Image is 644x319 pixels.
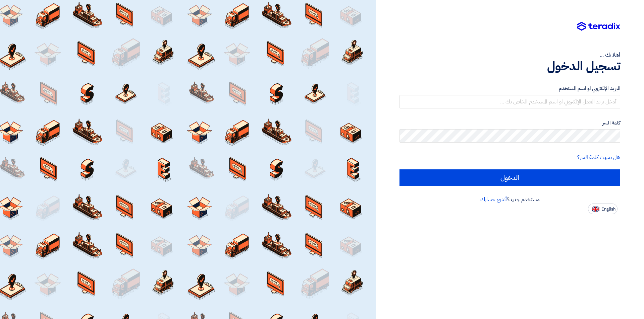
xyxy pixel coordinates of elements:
a: هل نسيت كلمة السر؟ [577,153,620,161]
label: البريد الإلكتروني او اسم المستخدم [399,85,620,92]
img: Teradix logo [577,22,620,31]
div: مستخدم جديد؟ [399,195,620,204]
input: أدخل بريد العمل الإلكتروني او اسم المستخدم الخاص بك ... [399,95,620,108]
button: English [588,204,618,214]
div: أهلا بك ... [399,51,620,59]
a: أنشئ حسابك [480,195,507,204]
span: English [601,207,615,212]
img: en-US.png [592,207,599,212]
label: كلمة السر [399,119,620,127]
h1: تسجيل الدخول [399,59,620,74]
input: الدخول [399,169,620,186]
